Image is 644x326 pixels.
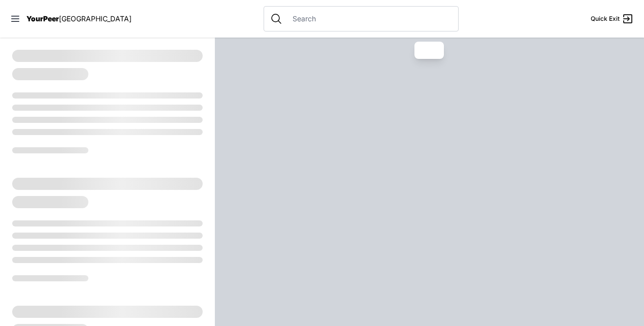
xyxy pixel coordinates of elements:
[26,16,132,22] a: YourPeer[GEOGRAPHIC_DATA]
[591,15,620,23] span: Quick Exit
[59,14,132,23] span: [GEOGRAPHIC_DATA]
[286,14,452,24] input: Search
[26,14,59,23] span: YourPeer
[591,13,634,25] a: Quick Exit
